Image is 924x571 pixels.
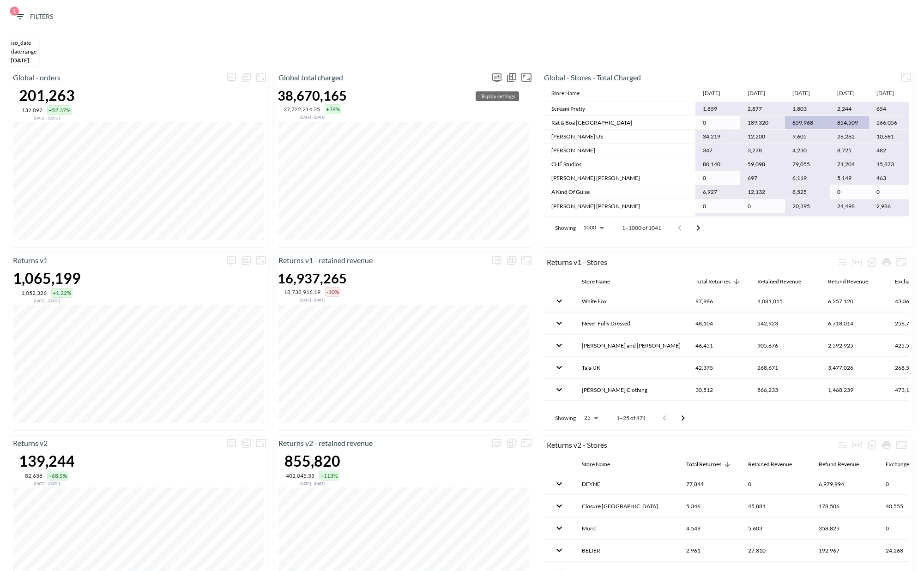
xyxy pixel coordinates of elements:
div: 132,092 [22,107,42,114]
div: Compared to Nov 18, 2024 - Apr 01, 2025 [19,481,75,486]
td: 654 [869,102,909,116]
div: Print [879,438,894,452]
div: Wrap text [835,255,850,270]
button: more [489,253,504,268]
div: Show chart as table [504,436,519,451]
div: +52.37% [47,105,72,115]
div: Number of rows selected for download: 204 [864,438,879,452]
th: 30,512 [688,379,750,401]
th: 48,104 [688,313,750,334]
p: Global - orders [8,72,224,83]
button: expand row [551,520,567,536]
td: 6,119 [785,171,830,185]
th: 6,718,014 [821,313,888,334]
button: more [489,70,504,85]
th: 192,967 [811,540,878,561]
th: 46,451 [688,335,750,356]
td: 482 [869,144,909,157]
p: Showing [555,414,576,422]
td: 10,681 [869,130,909,144]
span: Filters [14,11,53,23]
td: 23,263 [740,213,785,227]
div: Compared to Nov 18, 2024 - Apr 01, 2025 [284,481,340,486]
th: 178,506 [811,495,878,517]
td: 1,859 [695,102,740,116]
span: Retained Revenue [748,459,804,470]
div: +113% [319,471,339,481]
td: Rat & Boa [GEOGRAPHIC_DATA] [544,116,695,130]
td: CHÉ Studios [544,157,695,171]
td: [PERSON_NAME] [PERSON_NAME] [544,199,695,213]
td: 0 [740,199,785,213]
td: 80,140 [695,157,740,171]
p: Global total charged [274,72,489,83]
td: 266,056 [869,116,909,130]
td: 79,055 [785,157,830,171]
div: +39% [325,104,341,114]
td: 2,244 [830,102,870,116]
td: 8,725 [830,144,870,157]
th: 26,804 [688,401,750,423]
div: Total Returnes [695,276,731,287]
button: Fullscreen [519,253,534,268]
td: 859,968 [785,116,830,130]
button: expand row [551,542,567,558]
td: 4,996 [695,213,740,227]
p: Returns v1 [8,255,224,266]
td: 0 [695,199,740,213]
div: 16,937,265 [278,270,347,286]
span: Total Returnes [686,459,733,470]
div: Toggle table layout between fixed and auto (default: auto) [850,255,864,270]
td: A Kind Of Guise [544,185,695,199]
button: Fullscreen [894,255,909,270]
td: 4,230 [785,144,830,157]
td: 38,229 [830,213,870,227]
div: Compared to Nov 18, 2024 - Apr 01, 2025 [13,298,81,303]
button: expand row [551,498,567,514]
span: 1 [10,6,19,16]
div: 25 [580,412,602,424]
th: 77,844 [679,473,741,495]
th: Murci [574,517,679,539]
span: Retained Revenue [757,276,813,287]
th: 4,549 [679,517,741,539]
div: Store Name [582,276,610,287]
th: 45,881 [741,495,811,517]
div: Store Name [582,459,610,470]
p: Returns v1 - retained revenue [274,255,489,266]
td: 6,927 [695,185,740,199]
th: 6,979,994 [811,473,878,495]
td: 12,200 [740,130,785,144]
span: Store Name [582,459,622,470]
p: 1–25 of 471 [616,414,646,422]
th: 3,477,026 [821,357,888,379]
button: more [489,436,504,451]
th: 233,038 [750,401,821,423]
span: Display settings [224,70,239,85]
div: Retained Revenue [748,459,792,470]
td: 0 [869,185,909,199]
div: 18,738,916.19 [284,289,320,295]
button: expand row [551,315,567,331]
td: 347 [695,144,740,157]
th: 1,468,239 [821,379,888,401]
div: 1,065,199 [13,269,81,287]
p: Returns v2 [8,438,224,449]
div: Returns v1 - Stores [547,258,835,266]
div: Show chart as table [239,253,254,268]
div: 855,820 [284,452,340,470]
span: [DATE] [11,57,29,64]
div: Show chart as table [504,70,519,85]
td: 0 [830,185,870,199]
td: 2,877 [740,102,785,116]
th: [DATE] [830,85,870,102]
div: Total Returnes [686,459,721,470]
div: -10% [325,287,340,297]
td: 3,278 [740,144,785,157]
td: 8,525 [785,185,830,199]
div: Returns v2 - Stores [547,440,835,449]
td: 12,132 [740,185,785,199]
td: Marrkt [544,213,695,227]
td: [PERSON_NAME] [PERSON_NAME] [544,171,695,185]
div: Refund Revenue [819,459,859,470]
